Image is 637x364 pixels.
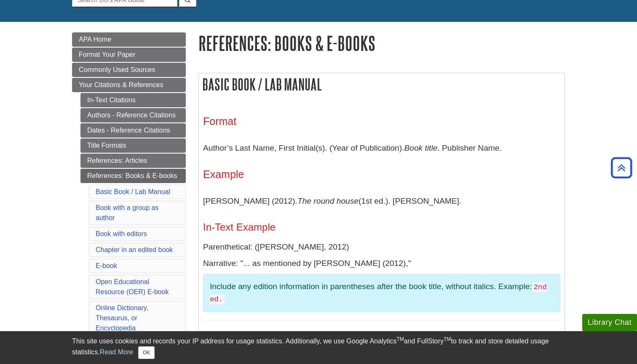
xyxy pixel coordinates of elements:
a: E-book [96,262,117,269]
sup: TM [396,336,404,342]
span: Commonly Used Sources [79,66,155,73]
a: In-Text Citations [80,93,186,107]
a: Title Formats [80,138,186,153]
a: Format Your Paper [72,48,186,62]
a: Authors - Reference Citations [80,108,186,122]
p: Include any edition information in parentheses after the book title, without italics. Example: [210,281,554,305]
h3: Example [203,168,560,181]
a: References: Books & E-books [80,169,186,183]
a: Your Citations & References [72,78,186,92]
sup: TM [444,336,451,342]
span: APA Home [79,36,111,43]
a: Back to Top [608,162,635,173]
div: This site uses cookies and records your IP address for usage statistics. Additionally, we use Goo... [72,336,565,359]
a: Open Educational Resource (OER) E-book [96,278,169,295]
a: Basic Book / Lab Manual [96,188,170,195]
i: Book title [404,143,437,152]
a: Book with a group as author [96,204,158,221]
a: Read More [100,348,133,356]
button: Library Chat [582,314,637,331]
h3: Format [203,115,560,128]
p: Narrative: "... as mentioned by [PERSON_NAME] (2012)," [203,258,560,270]
p: [PERSON_NAME] (2012). (1st ed.). [PERSON_NAME]. [203,189,560,213]
span: Your Citations & References [79,81,163,88]
h2: Basic Book / Lab Manual [199,73,565,96]
code: 2nd ed. [210,282,547,304]
p: Parenthetical: ([PERSON_NAME], 2012) [203,241,560,253]
i: The round house [297,197,359,205]
button: Close [138,346,155,359]
a: Chapter in an edited book [96,246,173,253]
a: References: Articles [80,154,186,168]
span: Format Your Paper [79,51,135,58]
a: Online Dictionary, Thesaurus, or Encyclopedia [96,304,148,332]
a: APA Home [72,32,186,47]
a: Dates - Reference Citations [80,123,186,138]
a: Commonly Used Sources [72,63,186,77]
p: Author’s Last Name, First Initial(s). (Year of Publication). . Publisher Name. [203,136,560,160]
h1: References: Books & E-books [198,32,565,54]
a: Book with editors [96,230,147,237]
h4: In-Text Example [203,222,560,233]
